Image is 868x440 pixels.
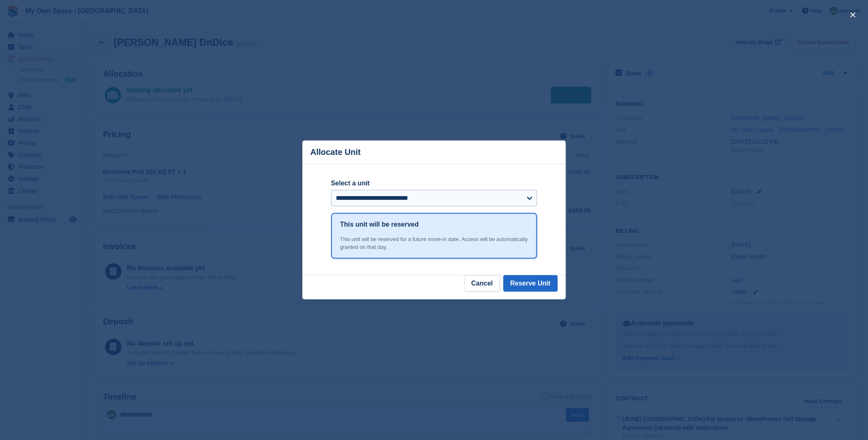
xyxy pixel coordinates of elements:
label: Select a unit [331,178,537,188]
h1: This unit will be reserved [340,220,419,229]
div: This unit will be reserved for a future move-in date. Access will be automatically granted on tha... [340,235,528,251]
button: Cancel [464,275,500,292]
button: close [847,8,860,21]
button: Reserve Unit [503,275,558,292]
p: Allocate Unit [311,147,361,157]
